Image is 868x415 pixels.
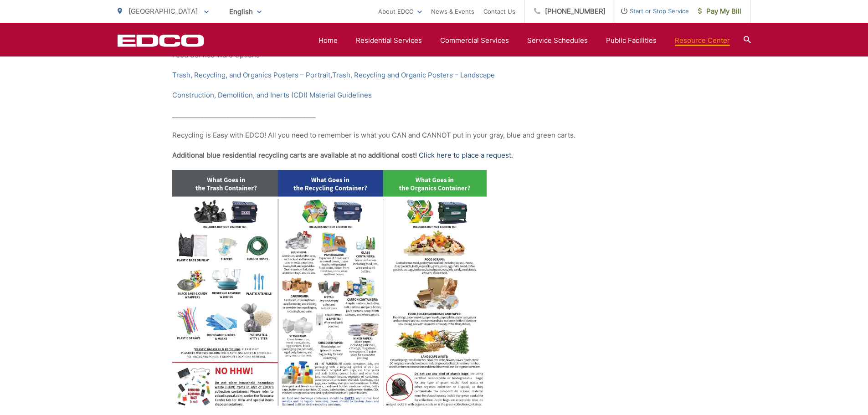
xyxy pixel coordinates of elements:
a: Contact Us [483,6,515,17]
a: Trash, Recycling and Organic Posters – Landscape [332,70,495,81]
a: Resource Center [675,35,730,46]
a: Service Schedules [527,35,588,46]
p: _____________________________________________ [172,110,696,121]
a: Public Facilities [606,35,657,46]
a: Home [318,35,338,46]
a: News & Events [431,6,474,17]
span: Pay My Bill [698,6,741,17]
p: Recycling is Easy with EDCO! All you need to remember is what you CAN and CANNOT put in your gray... [172,130,696,141]
a: Commercial Services [440,35,509,46]
a: EDCD logo. Return to the homepage. [118,34,204,47]
img: Diagram of what items can be recycled [172,170,487,413]
a: Residential Services [356,35,422,46]
span: [GEOGRAPHIC_DATA] [128,7,198,15]
p: , [172,70,696,81]
a: Click here to place a request. [419,150,513,161]
a: About EDCO [378,6,422,17]
strong: Additional blue residential recycling carts are available at no additional cost! [172,151,417,159]
span: English [222,4,268,20]
a: Trash, Recycling, and Organics Posters – Portrait [172,70,330,81]
a: Construction, Demolition, and Inerts (CDI) Material Guidelines [172,90,372,101]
